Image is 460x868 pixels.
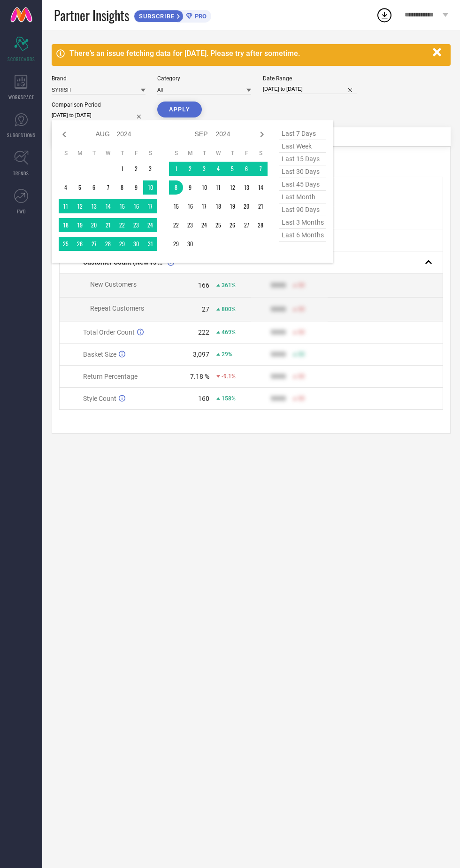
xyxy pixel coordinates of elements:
[183,180,197,195] td: Mon Sep 09 2024
[143,180,157,195] td: Sat Aug 10 2024
[101,180,115,195] td: Wed Aug 07 2024
[222,306,236,313] span: 800%
[222,329,236,336] span: 469%
[87,180,101,195] td: Tue Aug 06 2024
[101,218,115,232] td: Wed Aug 21 2024
[87,149,101,157] th: Tuesday
[101,237,115,251] td: Wed Aug 28 2024
[197,149,211,157] th: Tuesday
[279,229,326,242] span: last 6 months
[279,216,326,229] span: last 3 months
[115,162,129,176] td: Thu Aug 01 2024
[183,218,197,232] td: Mon Sep 23 2024
[115,218,129,232] td: Thu Aug 22 2024
[90,305,144,312] span: Repeat Customers
[222,395,236,402] span: 158%
[198,395,209,402] div: 160
[279,153,326,165] span: last 15 days
[298,306,305,313] span: 50
[183,149,197,157] th: Monday
[169,199,183,213] td: Sun Sep 15 2024
[190,373,209,380] div: 7.18 %
[129,218,143,232] td: Fri Aug 23 2024
[298,395,305,402] span: 50
[211,180,225,195] td: Wed Sep 11 2024
[115,199,129,213] td: Thu Aug 15 2024
[253,162,268,176] td: Sat Sep 07 2024
[8,94,34,101] span: WORKSPACE
[8,55,35,63] span: SCORECARDS
[129,180,143,195] td: Fri Aug 09 2024
[239,199,253,213] td: Fri Sep 20 2024
[279,203,326,216] span: last 90 days
[222,373,236,380] span: -9.1%
[73,237,87,251] td: Mon Aug 26 2024
[271,305,286,313] div: 9999
[157,102,202,117] button: APPLY
[13,170,29,177] span: TRENDS
[239,162,253,176] td: Fri Sep 06 2024
[253,180,268,195] td: Sat Sep 14 2024
[239,218,253,232] td: Fri Sep 27 2024
[263,75,357,82] div: Date Range
[7,132,36,139] span: SUGGESTIONS
[115,180,129,195] td: Thu Aug 08 2024
[279,178,326,191] span: last 45 days
[87,237,101,251] td: Tue Aug 27 2024
[115,237,129,251] td: Thu Aug 29 2024
[222,351,232,358] span: 29%
[52,75,146,82] div: Brand
[73,149,87,157] th: Monday
[225,162,239,176] td: Thu Sep 05 2024
[225,180,239,195] td: Thu Sep 12 2024
[115,149,129,157] th: Thursday
[143,199,157,213] td: Sat Aug 17 2024
[129,199,143,213] td: Fri Aug 16 2024
[202,305,209,313] div: 27
[225,149,239,157] th: Thursday
[192,13,207,20] span: PRO
[253,218,268,232] td: Sat Sep 28 2024
[211,218,225,232] td: Wed Sep 25 2024
[52,110,146,120] input: Select comparison period
[59,237,73,251] td: Sun Aug 25 2024
[143,218,157,232] td: Sat Aug 24 2024
[279,165,326,178] span: last 30 days
[198,328,209,336] div: 222
[298,373,305,380] span: 50
[263,84,357,94] input: Select date range
[183,199,197,213] td: Mon Sep 16 2024
[211,199,225,213] td: Wed Sep 18 2024
[83,328,135,336] span: Total Order Count
[183,162,197,176] td: Mon Sep 02 2024
[169,237,183,251] td: Sun Sep 29 2024
[73,199,87,213] td: Mon Aug 12 2024
[193,351,209,358] div: 3,097
[279,140,326,153] span: last week
[253,149,268,157] th: Saturday
[271,351,286,358] div: 9999
[271,328,286,336] div: 9999
[197,180,211,195] td: Tue Sep 10 2024
[129,162,143,176] td: Fri Aug 02 2024
[225,199,239,213] td: Thu Sep 19 2024
[83,395,116,402] span: Style Count
[59,218,73,232] td: Sun Aug 18 2024
[211,162,225,176] td: Wed Sep 04 2024
[101,149,115,157] th: Wednesday
[90,281,137,288] span: New Customers
[239,149,253,157] th: Friday
[83,351,116,358] span: Basket Size
[298,329,305,336] span: 50
[239,180,253,195] td: Fri Sep 13 2024
[169,149,183,157] th: Sunday
[197,199,211,213] td: Tue Sep 17 2024
[271,395,286,402] div: 9999
[183,237,197,251] td: Mon Sep 30 2024
[143,237,157,251] td: Sat Aug 31 2024
[222,282,236,289] span: 361%
[198,282,209,289] div: 166
[211,149,225,157] th: Wednesday
[143,149,157,157] th: Saturday
[256,129,268,140] div: Next month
